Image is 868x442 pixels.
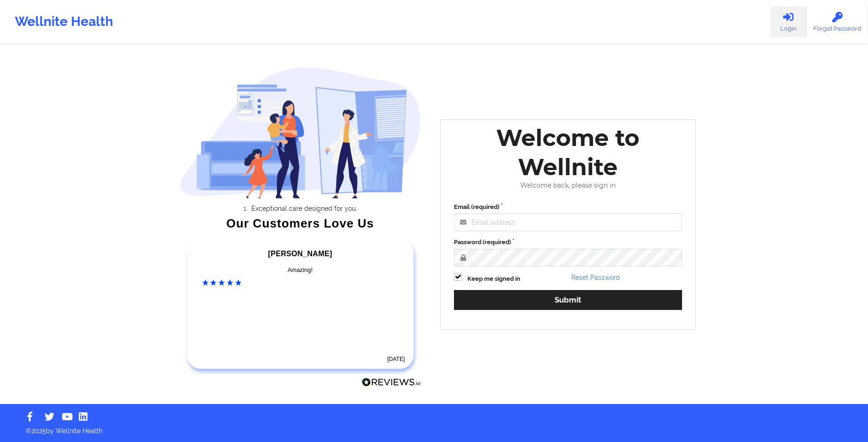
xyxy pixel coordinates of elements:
a: Reviews.io Logo [362,378,421,390]
div: Our Customers Love Us [179,219,421,228]
input: Email address [454,214,682,231]
button: Submit [454,290,682,310]
div: Welcome to Wellnite [447,123,689,182]
p: © 2025 by Wellnite Health [19,420,849,436]
label: Keep me signed in [467,274,520,284]
div: Amazing! [202,265,399,275]
div: Welcome back, please sign in [447,182,689,189]
li: Exceptional care designed for you. [187,205,421,212]
span: [PERSON_NAME] [268,250,332,258]
label: Password (required) [454,238,682,247]
img: Reviews.io Logo [362,378,421,387]
a: Reset Password [571,274,620,281]
img: wellnite-auth-hero_200.c722682e.png [179,67,421,198]
a: Forgot Password [806,6,868,37]
a: Login [770,6,806,37]
time: [DATE] [387,356,405,362]
label: Email (required) [454,202,682,212]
